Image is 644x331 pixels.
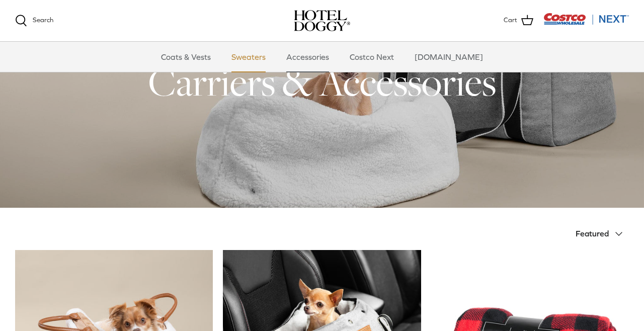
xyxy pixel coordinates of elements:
[543,19,629,27] a: Visit Costco Next
[33,16,53,24] span: Search
[576,223,629,245] button: Featured
[277,42,338,72] a: Accessories
[15,15,53,27] a: Search
[222,42,275,72] a: Sweaters
[294,10,350,31] img: hoteldoggycom
[15,57,629,107] h1: Carriers & Accessories
[152,42,220,72] a: Coats & Vests
[294,10,350,31] a: hoteldoggy.com hoteldoggycom
[341,42,403,72] a: Costco Next
[406,42,492,72] a: [DOMAIN_NAME]
[543,13,629,25] img: Costco Next
[576,229,609,238] span: Featured
[504,15,517,26] span: Cart
[504,14,533,27] a: Cart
